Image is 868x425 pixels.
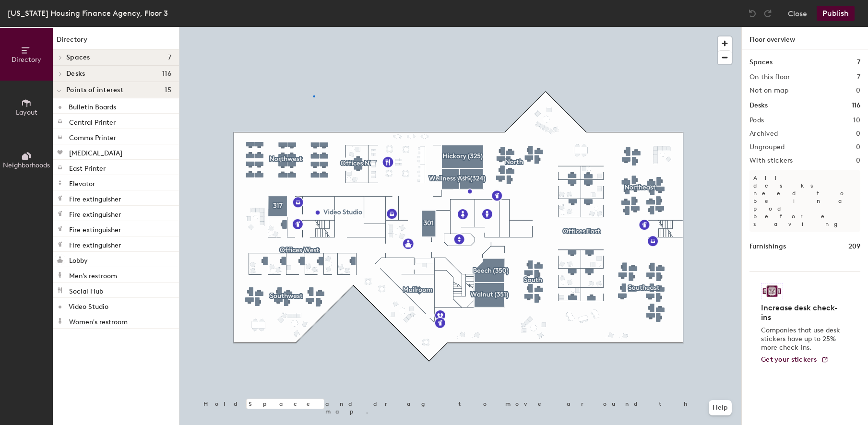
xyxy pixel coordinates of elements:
[16,108,37,117] span: Layout
[66,86,123,94] span: Points of interest
[69,300,108,311] p: Video Studio
[742,27,868,49] h1: Floor overview
[788,6,807,21] button: Close
[749,87,788,94] h2: Not on map
[69,192,121,203] p: Fire extinguisher
[763,9,773,18] img: Redo
[817,6,855,21] button: Publish
[761,283,783,299] img: Sticker logo
[69,208,121,219] p: Fire extinguisher
[749,130,778,138] h2: Archived
[748,9,757,18] img: Undo
[856,143,860,151] h2: 0
[856,157,860,165] h2: 0
[848,241,860,252] h1: 209
[761,303,843,322] h4: Increase desk check-ins
[749,57,773,68] h1: Spaces
[749,241,786,252] h1: Furnishings
[69,177,95,188] p: Elevator
[69,100,116,111] p: Bulletin Boards
[69,116,116,127] p: Central Printer
[69,284,103,295] p: Social Hub
[749,117,764,124] h2: Pods
[856,130,860,138] h2: 0
[761,355,817,364] span: Get your stickers
[749,73,790,81] h2: On this floor
[69,254,88,265] p: Lobby
[12,56,41,64] span: Directory
[66,70,85,78] span: Desks
[69,238,121,249] p: Fire extinguisher
[69,162,106,173] p: East Printer
[761,326,843,352] p: Companies that use desk stickers have up to 25% more check-ins.
[162,70,171,78] span: 116
[852,100,860,111] h1: 116
[857,57,860,68] h1: 7
[165,86,171,94] span: 15
[69,146,122,157] p: [MEDICAL_DATA]
[69,315,128,326] p: Women's restroom
[168,54,171,61] span: 7
[53,35,179,49] h1: Directory
[761,356,829,364] a: Get your stickers
[8,7,168,19] div: [US_STATE] Housing Finance Agency, Floor 3
[749,100,768,111] h1: Desks
[749,157,793,165] h2: With stickers
[69,131,116,142] p: Comms Printer
[66,54,90,61] span: Spaces
[856,87,860,94] h2: 0
[709,400,732,415] button: Help
[749,170,860,232] p: All desks need to be in a pod before saving
[3,161,50,169] span: Neighborhoods
[69,223,121,234] p: Fire extinguisher
[853,117,860,124] h2: 10
[857,73,860,81] h2: 7
[749,143,785,151] h2: Ungrouped
[69,269,117,280] p: Men's restroom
